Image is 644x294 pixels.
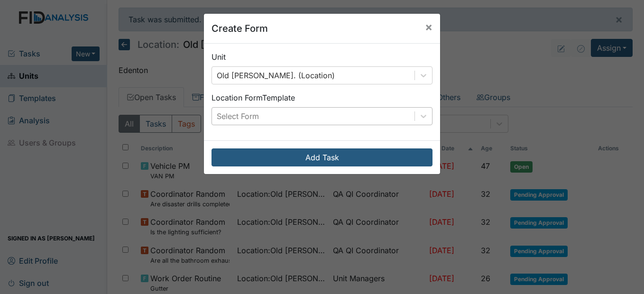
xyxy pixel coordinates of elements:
div: Select Form [217,110,259,122]
div: Old [PERSON_NAME]. (Location) [217,70,335,81]
button: Add Task [212,148,432,166]
label: Location Form Template [212,92,295,103]
button: Close [417,14,440,40]
h5: Create Form [212,21,268,36]
label: Unit [212,51,226,63]
span: × [425,20,432,34]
